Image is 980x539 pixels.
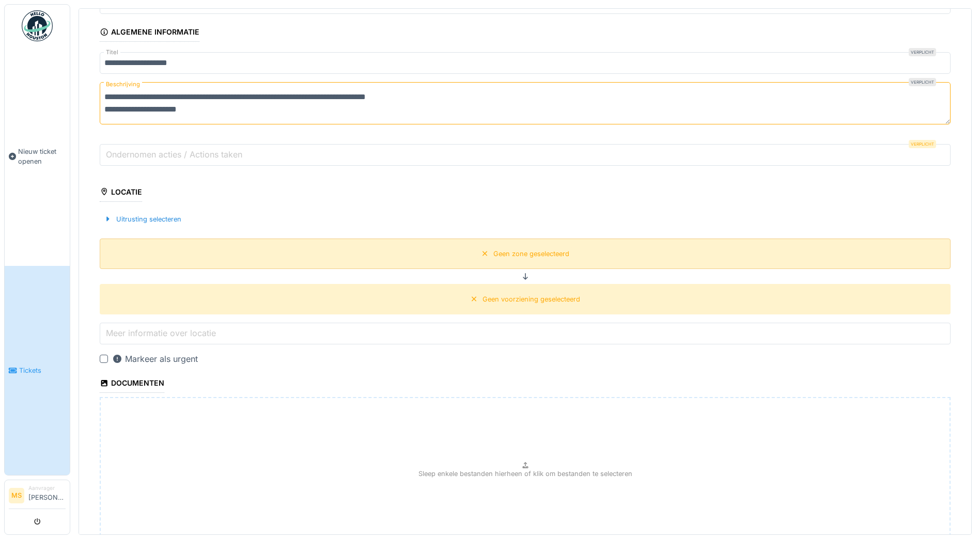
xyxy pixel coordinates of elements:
label: Titel [104,48,120,57]
li: [PERSON_NAME] [28,484,66,506]
div: Verplicht [909,48,936,56]
div: Verplicht [909,78,936,86]
div: Geen voorziening geselecteerd [483,294,580,304]
span: Nieuw ticket openen [18,147,66,166]
div: Uitrusting selecteren [100,212,185,226]
div: Aanvrager [28,484,66,492]
p: Sleep enkele bestanden hierheen of klik om bestanden te selecteren [418,469,632,479]
span: Tickets [19,366,66,375]
label: Beschrijving [104,78,142,91]
li: MS [9,488,24,503]
div: Verplicht [909,140,936,148]
a: Nieuw ticket openen [5,47,70,266]
div: Locatie [100,184,142,202]
div: Markeer als urgent [112,353,198,365]
a: Tickets [5,266,70,475]
label: Ondernomen acties / Actions taken [104,148,244,161]
div: Geen zone geselecteerd [493,249,569,259]
label: Meer informatie over locatie [104,327,218,339]
div: Algemene informatie [100,24,199,42]
div: Documenten [100,375,164,393]
img: Badge_color-CXgf-gQk.svg [22,10,53,41]
a: MS Aanvrager[PERSON_NAME] [9,484,66,509]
